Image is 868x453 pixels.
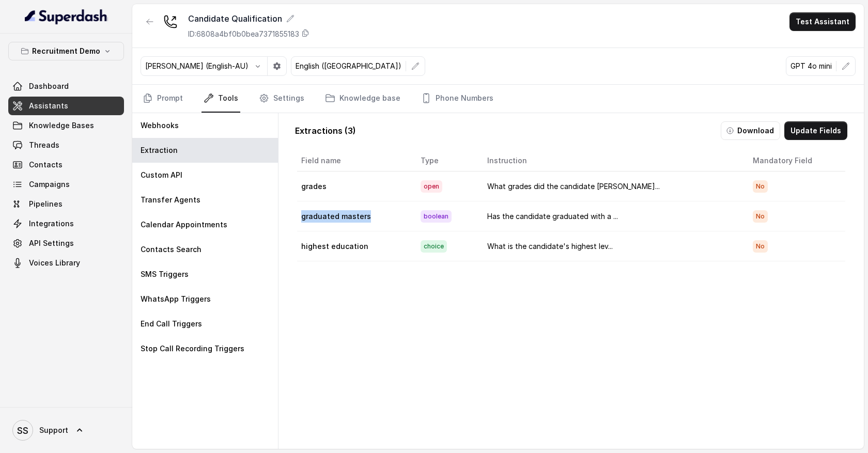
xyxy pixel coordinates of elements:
th: Field name [297,150,412,171]
p: Extraction [141,145,178,155]
button: Update Fields [784,121,847,140]
button: Test Assistant [789,12,856,31]
a: Assistants [8,97,124,115]
text: SS [17,425,28,436]
a: Threads [8,136,124,154]
button: Recruitment Demo [8,42,124,60]
a: Pipelines [8,195,124,213]
span: No [753,210,768,223]
p: Custom API [141,170,182,180]
p: WhatsApp Triggers [141,294,211,304]
span: Campaigns [29,179,70,190]
td: What is the candidate's highest lev... [479,231,745,261]
a: Dashboard [8,77,124,96]
p: [PERSON_NAME] (English-AU) [145,61,249,71]
th: Mandatory Field [745,150,845,171]
p: Stop Call Recording Triggers [141,343,244,354]
td: graduated masters [297,201,412,231]
a: Knowledge base [323,85,402,113]
a: Prompt [141,85,185,113]
span: Pipelines [29,199,63,209]
td: highest education [297,231,412,261]
p: End Call Triggers [141,319,202,329]
p: Transfer Agents [141,195,200,205]
p: English ([GEOGRAPHIC_DATA]) [296,61,401,71]
a: Campaigns [8,175,124,194]
a: Phone Numbers [419,85,495,113]
p: Contacts Search [141,244,202,255]
a: API Settings [8,234,124,253]
div: Candidate Qualification [188,12,309,25]
td: What grades did the candidate [PERSON_NAME]... [479,171,745,201]
span: boolean [421,210,452,223]
p: Recruitment Demo [32,45,100,57]
a: Voices Library [8,254,124,272]
th: Type [412,150,479,171]
span: No [753,240,768,253]
span: choice [421,240,447,253]
span: API Settings [29,238,74,248]
span: Voices Library [29,258,80,268]
span: open [421,180,442,193]
span: Assistants [29,101,68,111]
th: Instruction [479,150,745,171]
p: Calendar Appointments [141,220,227,230]
span: Integrations [29,218,74,229]
a: Contacts [8,155,124,174]
a: Settings [257,85,306,113]
nav: Tabs [141,85,856,113]
p: GPT 4o mini [791,61,832,71]
a: Support [8,416,124,445]
span: No [753,180,768,193]
span: Contacts [29,160,63,170]
span: Knowledge Bases [29,120,94,131]
a: Integrations [8,214,124,233]
td: Has the candidate graduated with a ... [479,201,745,231]
span: Dashboard [29,81,69,91]
td: grades [297,171,412,201]
p: Extractions ( 3 ) [295,124,356,137]
p: ID: 6808a4bf0b0bea7371855183 [188,29,299,39]
span: Support [39,425,68,435]
button: Download [721,121,780,140]
a: Tools [202,85,240,113]
p: SMS Triggers [141,269,189,279]
img: light.svg [25,8,108,25]
a: Knowledge Bases [8,116,124,135]
p: Webhooks [141,120,179,131]
span: Threads [29,140,59,150]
